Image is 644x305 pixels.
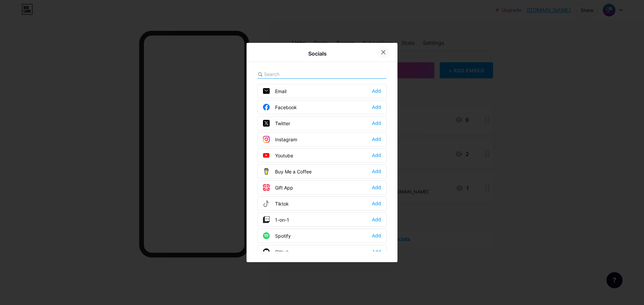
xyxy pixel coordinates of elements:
div: Spotify [263,232,291,239]
div: Twitter [263,120,290,127]
div: Facebook [263,104,297,110]
div: Add [372,88,381,94]
div: Instagram [263,136,297,143]
div: Youtube [263,152,293,159]
div: Email [263,88,286,94]
div: Gift App [263,184,293,191]
div: Add [372,232,381,239]
div: Add [372,200,381,207]
div: Add [372,184,381,191]
div: 1-on-1 [263,216,289,223]
div: Add [372,152,381,159]
div: Tiktok [263,200,289,207]
div: Add [372,248,381,255]
div: Buy Me a Coffee [263,168,312,175]
div: Add [372,168,381,175]
div: Github [263,248,289,255]
input: Search [264,71,338,78]
div: Add [372,104,381,110]
div: Add [372,216,381,223]
div: Add [372,136,381,143]
div: Socials [308,50,327,58]
div: Add [372,120,381,127]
